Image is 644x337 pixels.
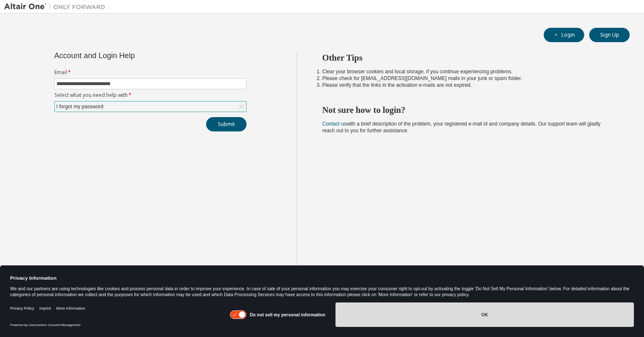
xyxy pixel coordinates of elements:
[54,52,208,59] div: Account and Login Help
[322,121,346,127] a: Contact us
[55,102,105,111] div: I forgot my password
[322,68,615,75] li: Clear your browser cookies and local storage, if you continue experiencing problems.
[589,28,630,42] button: Sign Up
[322,121,601,134] span: with a brief description of the problem, your registered e-mail id and company details. Our suppo...
[322,104,615,115] h2: Not sure how to login?
[206,117,247,131] button: Submit
[55,102,246,112] div: I forgot my password
[54,92,247,99] label: Select what you need help with
[54,69,247,76] label: Email
[322,52,615,63] h2: Other Tips
[544,28,584,42] button: Login
[322,75,615,82] li: Please check for [EMAIL_ADDRESS][DOMAIN_NAME] mails in your junk or spam folder.
[4,3,110,11] img: Altair One
[322,82,615,88] li: Please verify that the links in the activation e-mails are not expired.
